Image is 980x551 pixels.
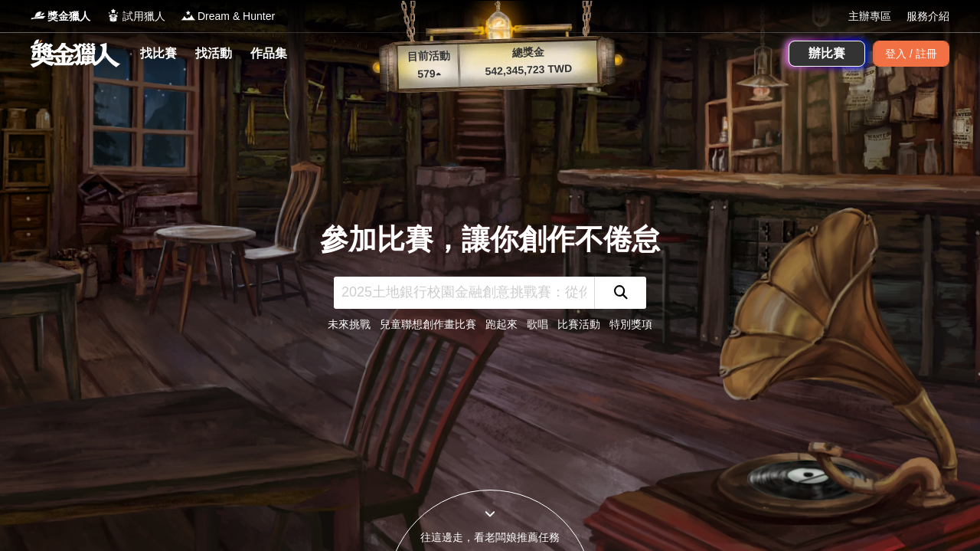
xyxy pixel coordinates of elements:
a: 歌唱 [527,318,548,330]
a: Logo試用獵人 [106,8,165,25]
a: Logo獎金獵人 [31,8,90,25]
span: Dream & Hunter [198,8,275,25]
a: 跑起來 [485,318,518,330]
a: 兒童聯想創作畫比賽 [380,318,476,330]
div: 往這邊走，看老闆娘推薦任務 [387,530,593,546]
div: 參加比賽，讓你創作不倦怠 [320,218,660,261]
div: 登入 / 註冊 [873,41,949,67]
a: LogoDream & Hunter [181,8,275,25]
img: Logo [106,8,121,23]
a: 主辦專區 [848,8,891,25]
span: 獎金獵人 [47,8,90,25]
span: 試用獵人 [122,8,165,25]
a: 服務介紹 [906,8,949,25]
a: 特別獎項 [609,318,652,330]
a: 找活動 [189,43,238,64]
p: 總獎金 [459,42,597,63]
img: Logo [31,8,46,23]
a: 作品集 [244,43,293,64]
a: 未來挑戰 [328,318,371,330]
a: 辦比賽 [789,41,865,67]
p: 542,345,723 TWD [459,60,598,80]
a: 比賽活動 [557,318,600,330]
p: 目前活動 [397,48,459,66]
p: 579 ▴ [398,65,460,84]
img: Logo [181,8,196,23]
input: 2025土地銀行校園金融創意挑戰賽：從你出發 開啟智慧金融新頁 [334,277,594,309]
a: 找比賽 [134,43,183,64]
